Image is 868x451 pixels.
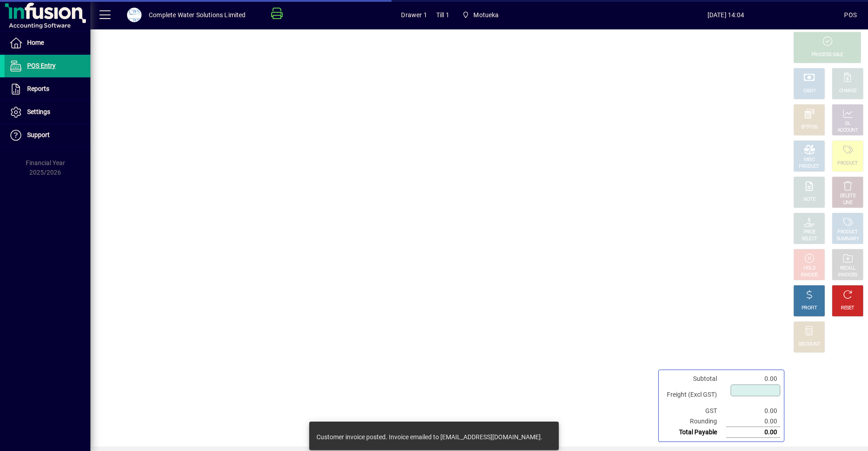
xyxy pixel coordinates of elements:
[804,157,815,163] div: MISC
[726,374,780,384] td: 0.00
[436,8,449,22] span: Till 1
[27,39,44,46] span: Home
[837,229,858,236] div: PRODUCT
[803,265,815,272] div: HOLD
[27,85,49,92] span: Reports
[843,199,852,206] div: LINE
[803,196,815,203] div: NOTE
[726,406,780,416] td: 0.00
[120,7,149,23] button: Profile
[837,127,858,134] div: ACCOUNT
[841,305,854,312] div: RESET
[607,8,844,22] span: [DATE] 14:04
[5,101,90,123] a: Settings
[5,78,90,100] a: Reports
[837,160,858,167] div: PRODUCT
[149,8,246,22] div: Complete Water Solutions Limited
[316,432,542,442] div: Customer invoice posted. Invoice emailed to [EMAIL_ADDRESS][DOMAIN_NAME].
[458,7,503,23] span: Motueka
[803,88,815,95] div: CASH
[840,265,856,272] div: RECALL
[799,163,819,170] div: PRODUCT
[662,406,726,416] td: GST
[726,416,780,427] td: 0.00
[662,427,726,438] td: Total Payable
[726,427,780,438] td: 0.00
[811,52,843,58] div: PROCESS SALE
[27,62,56,69] span: POS Entry
[473,8,499,22] span: Motueka
[840,193,855,199] div: DELETE
[802,305,817,312] div: PROFIT
[845,120,851,127] div: GL
[802,236,817,242] div: SELECT
[839,88,857,95] div: CHARGE
[27,131,50,138] span: Support
[5,32,90,54] a: Home
[27,108,50,115] span: Settings
[801,124,818,131] div: EFTPOS
[662,384,726,406] td: Freight (Excl GST)
[836,236,859,242] div: SUMMARY
[844,8,857,22] div: POS
[803,229,816,236] div: PRICE
[801,272,817,279] div: INVOICE
[5,124,90,147] a: Support
[401,8,427,22] span: Drawer 1
[838,272,857,279] div: INVOICES
[798,341,820,348] div: DISCOUNT
[662,416,726,427] td: Rounding
[662,374,726,384] td: Subtotal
